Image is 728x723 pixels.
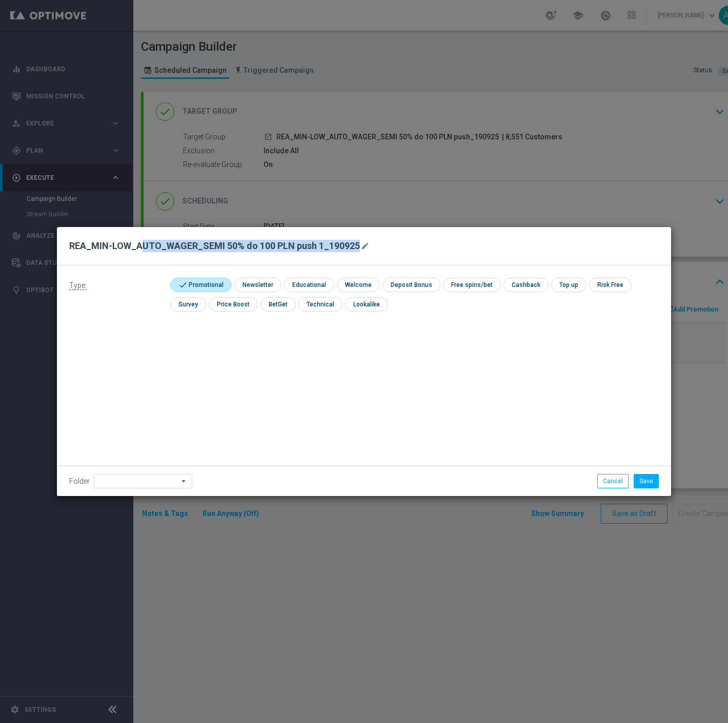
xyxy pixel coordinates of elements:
i: arrow_drop_down [179,474,189,488]
span: Type: [69,281,87,290]
button: mode_edit [360,240,373,252]
button: Save [634,474,659,488]
h2: REA_MIN-LOW_AUTO_WAGER_SEMI 50% do 100 PLN push 1_190925 [69,240,360,252]
label: Folder [69,477,90,486]
i: mode_edit [361,242,369,250]
button: Cancel [597,474,629,488]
